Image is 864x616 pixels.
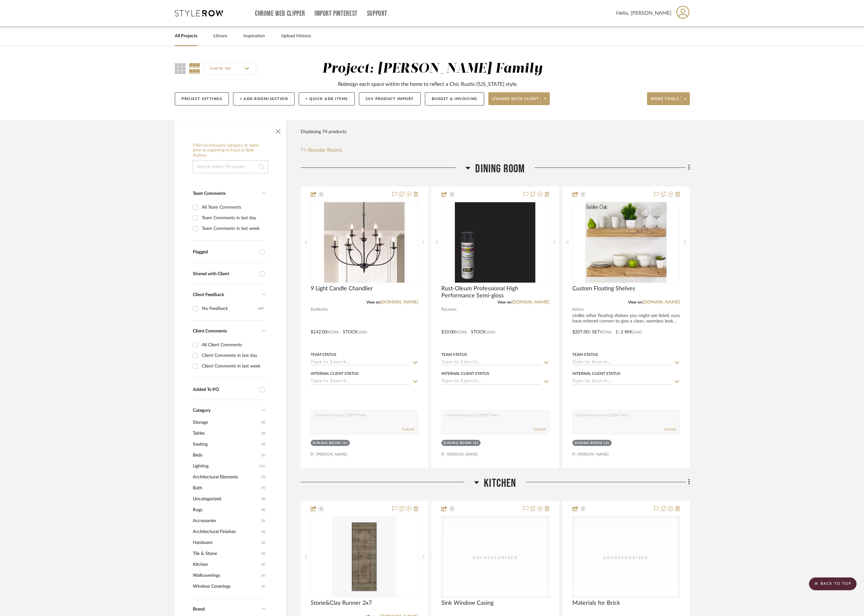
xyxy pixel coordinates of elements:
div: Dining Room [444,441,472,446]
div: (1) [343,441,348,446]
span: Rugs [193,504,260,515]
button: Close [272,124,285,137]
span: (2) [261,439,265,449]
div: Displaying 74 products [301,125,346,138]
span: View on [628,300,642,304]
div: Internal Client Status [441,371,489,376]
span: View on [366,300,380,304]
span: Brand [193,607,205,611]
span: Beds [193,450,260,461]
div: Added To PO [193,387,256,393]
span: Storage [193,417,260,428]
span: (2) [261,538,265,548]
button: Reorder Rooms [301,146,342,154]
span: (1) [261,559,265,570]
span: (7) [261,472,265,482]
span: (3) [261,428,265,439]
div: 0 [311,516,418,597]
span: By [441,306,446,313]
input: Type to Search… [572,360,672,366]
div: Client Comments in last day [202,350,264,361]
button: More tools [647,92,690,105]
button: Submit [402,426,415,432]
div: Shared with Client [193,271,256,277]
div: Team Status [311,352,336,358]
a: Import Pinterest [315,11,358,16]
button: CSV Product Import [359,92,421,105]
a: Upload History [281,32,311,41]
div: Uncategorized [594,555,658,561]
a: [DOMAIN_NAME] [642,300,680,304]
span: Tables [193,428,260,439]
input: Search within 74 results [193,160,268,173]
span: Window Coverings [193,581,260,592]
span: Materials for Brick [572,600,620,607]
div: Team Status [441,352,467,358]
span: Architectural Elements [193,472,260,483]
a: [DOMAIN_NAME] [512,300,549,304]
span: Lowes [446,306,456,313]
span: Client Comments [193,329,227,333]
div: Internal Client Status [311,371,359,376]
span: More tools [651,96,679,106]
span: Lighting [193,461,258,472]
span: Kitchen [193,559,260,570]
span: By [311,306,315,313]
span: (1) [261,450,265,460]
span: Hello, [PERSON_NAME] [616,9,671,17]
div: Client Comments in last week [202,361,264,371]
div: Internal Client Status [572,371,620,376]
span: (1) [261,581,265,592]
a: Inspiration [243,32,265,41]
input: Type to Search… [441,379,541,385]
button: Submit [664,426,676,432]
div: (2) [604,441,609,446]
img: 9 Light Candle Chandlier [324,202,405,283]
span: Stone&Clay Runner 2x7 [311,600,372,607]
a: [DOMAIN_NAME] [380,300,418,304]
div: 0 [311,202,418,283]
div: Project: [PERSON_NAME] Family [322,62,542,76]
span: (3) [261,417,265,428]
span: Accessories [193,515,260,526]
img: Custom Floating Shelves [585,202,667,283]
span: Client Feedback [193,293,224,297]
span: Uncategorized [193,494,260,504]
span: By [572,306,577,313]
span: Kitchen [484,476,516,490]
span: Share with client [492,96,539,106]
span: (2) [261,548,265,559]
span: (7) [261,483,265,493]
button: Budget & Invoicing [425,92,484,105]
input: Type to Search… [572,379,672,385]
div: Uncategorized [463,555,527,561]
span: Category [193,408,211,413]
span: (11) [259,461,265,471]
span: Team Comments [193,191,226,196]
div: Dining Room [313,441,341,446]
button: + Quick Add Items [299,92,355,105]
span: (1) [261,570,265,581]
span: (5) [261,494,265,504]
div: Team Comments in last day [202,213,264,223]
button: + Add Room/Section [233,92,295,105]
button: Project Settings [175,92,229,105]
a: Support [367,11,387,16]
div: Flagged [193,249,256,255]
div: Redesign each space within the home to reflect a Chic Rustic/[US_STATE] style. [338,80,518,88]
input: Type to Search… [311,379,410,385]
span: Sink Window Casing [441,600,493,607]
scroll-to-top-button: BACK TO TOP [809,577,857,590]
span: 9 Light Candle Chandlier [311,285,373,292]
span: Reorder Rooms [308,146,342,154]
span: Etsy [577,306,584,313]
div: Team Comments in last week [202,223,264,234]
input: Type to Search… [441,360,541,366]
span: Wayfair [315,306,328,313]
div: All Team Comments [202,202,264,213]
div: All Client Comments [202,340,264,350]
span: (4) [261,505,265,515]
span: Dining Room [475,162,525,176]
div: Dining Room [575,441,603,446]
button: Share with client [488,92,550,105]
